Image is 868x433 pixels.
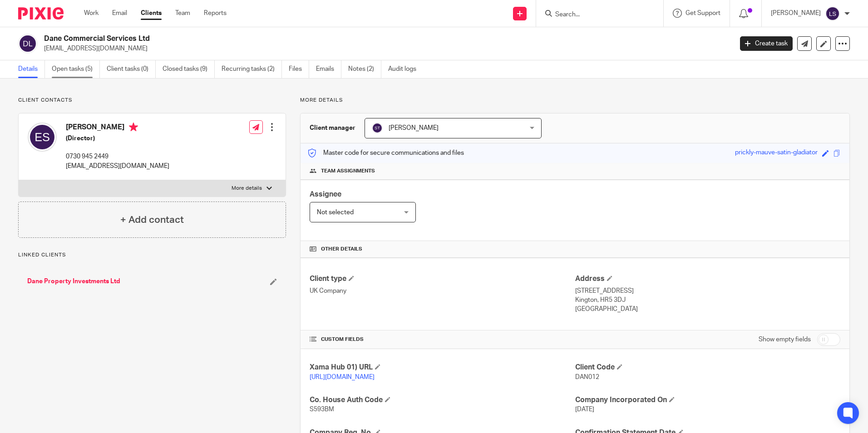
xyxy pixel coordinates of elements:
[289,60,309,78] a: Files
[232,185,262,192] p: More details
[575,395,840,405] h4: Company Incorporated On
[204,9,227,18] a: Reports
[735,148,818,158] div: prickly-mauve-satin-gladiator
[575,274,840,284] h4: Address
[771,9,821,18] p: [PERSON_NAME]
[348,60,381,78] a: Notes (2)
[310,336,575,343] h4: CUSTOM FIELDS
[66,134,169,143] h5: (Director)
[18,60,45,78] a: Details
[27,277,120,286] a: Dane Property Investments Ltd
[28,123,57,152] img: svg%3E
[175,9,190,18] a: Team
[575,374,599,380] span: DAN012
[321,167,375,175] span: Team assignments
[317,209,354,216] span: Not selected
[310,286,575,295] p: UK Company
[66,123,169,134] h4: [PERSON_NAME]
[372,123,383,133] img: svg%3E
[300,97,850,104] p: More details
[310,123,355,133] h3: Client manager
[107,60,156,78] a: Client tasks (0)
[52,60,100,78] a: Open tasks (5)
[575,406,594,413] span: [DATE]
[44,34,590,44] h2: Dane Commercial Services Ltd
[310,363,575,372] h4: Xama Hub 01) URL
[310,406,334,413] span: S593BM
[575,286,840,295] p: [STREET_ADDRESS]
[141,9,162,18] a: Clients
[66,152,169,161] p: 0730 945 2449
[759,335,811,344] label: Show empty fields
[686,10,720,16] span: Get Support
[112,9,127,18] a: Email
[310,274,575,284] h4: Client type
[307,148,464,157] p: Master code for secure communications and files
[18,251,286,259] p: Linked clients
[84,9,99,18] a: Work
[18,7,64,20] img: Pixie
[18,97,286,104] p: Client contacts
[66,162,169,171] p: [EMAIL_ADDRESS][DOMAIN_NAME]
[310,395,575,405] h4: Co. House Auth Code
[575,305,840,314] p: [GEOGRAPHIC_DATA]
[740,36,793,51] a: Create task
[388,60,423,78] a: Audit logs
[163,60,215,78] a: Closed tasks (9)
[120,213,184,227] h4: + Add contact
[310,374,375,380] a: [URL][DOMAIN_NAME]
[321,246,362,253] span: Other details
[825,6,840,21] img: svg%3E
[389,125,439,131] span: [PERSON_NAME]
[575,363,840,372] h4: Client Code
[129,123,138,132] i: Primary
[554,11,636,19] input: Search
[316,60,341,78] a: Emails
[310,191,341,198] span: Assignee
[44,44,726,53] p: [EMAIL_ADDRESS][DOMAIN_NAME]
[222,60,282,78] a: Recurring tasks (2)
[575,295,840,305] p: Kington, HR5 3DJ
[18,34,37,53] img: svg%3E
